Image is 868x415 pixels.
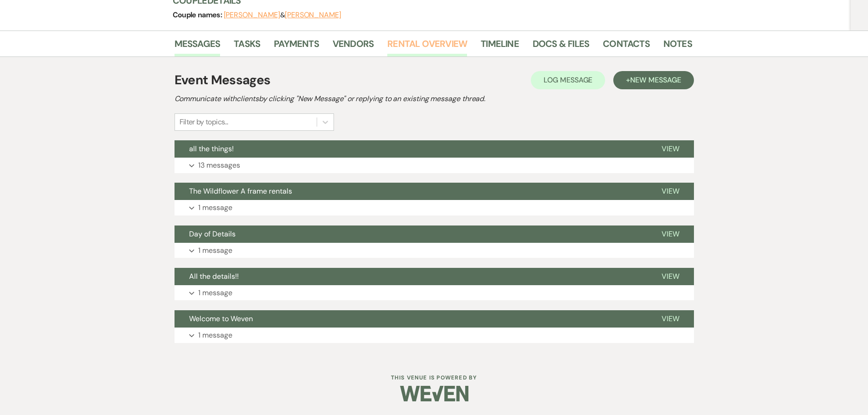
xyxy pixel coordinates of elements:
[198,287,232,299] p: 1 message
[613,71,693,89] button: +New Message
[533,36,589,56] a: Docs & Files
[180,117,228,128] div: Filter by topics...
[189,314,253,323] span: Welcome to Weven
[603,36,650,56] a: Contacts
[198,245,232,256] p: 1 message
[481,36,519,56] a: Timeline
[175,328,694,343] button: 1 message
[198,159,240,171] p: 13 messages
[400,378,468,410] img: Weven Logo
[189,186,292,196] span: The Wildflower A frame rentals
[175,183,647,200] button: The Wildflower A frame rentals
[198,202,232,214] p: 1 message
[333,36,374,56] a: Vendors
[175,225,647,243] button: Day of Details
[198,329,232,341] p: 1 message
[189,144,234,154] span: all the things!
[662,186,679,196] span: View
[630,75,681,85] span: New Message
[647,310,694,328] button: View
[544,75,592,85] span: Log Message
[175,93,694,104] h2: Communicate with clients by clicking "New Message" or replying to an existing message thread.
[647,225,694,243] button: View
[234,36,260,56] a: Tasks
[175,285,694,301] button: 1 message
[175,268,647,285] button: All the details!!
[662,272,679,281] span: View
[175,71,271,90] h1: Event Messages
[175,140,647,158] button: all the things!
[647,183,694,200] button: View
[663,36,692,56] a: Notes
[175,310,647,328] button: Welcome to Weven
[189,272,239,281] span: All the details!!
[189,229,236,239] span: Day of Details
[224,10,341,20] span: &
[647,140,694,158] button: View
[274,36,319,56] a: Payments
[175,200,694,215] button: 1 message
[173,10,224,20] span: Couple names:
[662,229,679,239] span: View
[285,11,341,19] button: [PERSON_NAME]
[175,36,221,56] a: Messages
[662,144,679,154] span: View
[647,268,694,285] button: View
[662,314,679,323] span: View
[175,158,694,173] button: 13 messages
[175,243,694,258] button: 1 message
[531,71,605,89] button: Log Message
[387,36,467,56] a: Rental Overview
[224,11,280,19] button: [PERSON_NAME]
